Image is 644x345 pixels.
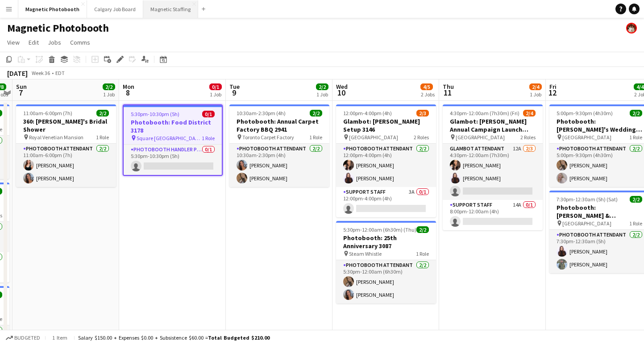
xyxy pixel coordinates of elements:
span: 2/2 [416,226,429,233]
button: Magnetic Staffing [143,0,198,18]
span: 10:30am-2:30pm (4h) [237,110,286,116]
span: 2/2 [310,110,322,116]
span: 4/5 [420,83,433,90]
a: View [4,37,23,48]
span: 11:00am-6:00pm (7h) [23,110,72,116]
span: 0/1 [209,83,222,90]
span: 5:00pm-9:30pm (4h30m) [557,110,613,116]
span: Square [GEOGRAPHIC_DATA] [GEOGRAPHIC_DATA] [137,135,202,141]
span: Total Budgeted $210.00 [208,334,270,341]
div: 1 Job [316,91,328,98]
span: 2/3 [416,110,429,116]
span: Steam Whistle [349,250,382,257]
span: [GEOGRAPHIC_DATA] [562,134,611,141]
span: 2/2 [630,110,642,116]
span: 1 Role [629,220,642,227]
app-job-card: 12:00pm-4:00pm (4h)2/3Glambot: [PERSON_NAME] Setup 3146 [GEOGRAPHIC_DATA]2 RolesPhotobooth Attend... [336,104,436,217]
h1: Magnetic Photobooth [7,21,109,35]
span: Budgeted [14,335,40,341]
app-user-avatar: Kara & Monika [626,23,637,33]
span: 5:30pm-10:30pm (5h) [131,111,179,117]
span: 2/2 [316,83,328,90]
app-card-role: Photobooth Attendant2/25:30pm-12:00am (6h30m)[PERSON_NAME][PERSON_NAME] [336,260,436,303]
span: 12 [548,87,557,98]
span: 0/1 [202,111,215,117]
span: 9 [228,87,240,98]
div: Salary $150.00 + Expenses $0.00 + Subsistence $60.00 = [78,334,270,341]
h3: Photobooth: Food District 3178 [124,118,222,134]
h3: Photobooth: 25th Anniversary 3087 [336,234,436,250]
span: 1 Role [96,134,109,141]
app-card-role: Photobooth Attendant2/212:00pm-4:00pm (4h)[PERSON_NAME][PERSON_NAME] [336,144,436,187]
a: Jobs [44,37,65,48]
a: Comms [66,37,94,48]
span: 12:00pm-4:00pm (4h) [343,110,392,116]
h3: Photobooth: Annual Carpet Factory BBQ 2941 [229,117,329,133]
span: 10 [335,87,348,98]
span: Jobs [48,38,61,46]
div: [DATE] [7,69,28,78]
app-card-role: Support Staff14A0/18:00pm-12:00am (4h) [443,200,543,230]
span: 1 Role [202,135,215,141]
a: Edit [25,37,42,48]
span: [GEOGRAPHIC_DATA] [456,134,505,141]
span: Royal Venetian Mansion [29,134,83,141]
span: 2/2 [96,110,109,116]
app-card-role: Glambot Attendant12A2/34:30pm-12:00am (7h30m)[PERSON_NAME][PERSON_NAME] [443,144,543,200]
h3: Glambot: [PERSON_NAME] Annual Campaign Launch 3146 [443,117,543,133]
span: Fri [549,83,557,91]
span: Tue [229,83,240,91]
div: 1 Job [103,91,115,98]
app-job-card: 11:00am-6:00pm (7h)2/2360: [PERSON_NAME]'s Bridal Shower Royal Venetian Mansion1 RolePhotobooth A... [16,104,116,187]
span: 2/2 [103,83,115,90]
span: View [7,38,20,46]
div: EDT [55,70,65,76]
span: 2/4 [523,110,536,116]
span: 8 [121,87,134,98]
app-card-role: Photobooth Attendant2/211:00am-6:00pm (7h)[PERSON_NAME][PERSON_NAME] [16,144,116,187]
span: Edit [29,38,39,46]
span: 11 [441,87,454,98]
span: 1 Role [629,134,642,141]
button: Calgary Job Board [87,0,143,18]
span: [GEOGRAPHIC_DATA] [562,220,611,227]
span: Comms [70,38,90,46]
div: 1 Job [210,91,221,98]
span: 2/4 [529,83,542,90]
span: 1 item [49,334,71,341]
button: Budgeted [4,333,42,343]
app-card-role: Photobooth Attendant2/210:30am-2:30pm (4h)[PERSON_NAME][PERSON_NAME] [229,144,329,187]
app-job-card: 10:30am-2:30pm (4h)2/2Photobooth: Annual Carpet Factory BBQ 2941 Toronto Carpet Factory1 RolePhot... [229,104,329,187]
span: 4:30pm-12:00am (7h30m) (Fri) [450,110,519,116]
span: 2 Roles [520,134,536,141]
div: 2 Jobs [421,91,435,98]
span: 7:30pm-12:30am (5h) (Sat) [557,196,618,203]
app-job-card: 4:30pm-12:00am (7h30m) (Fri)2/4Glambot: [PERSON_NAME] Annual Campaign Launch 3146 [GEOGRAPHIC_DAT... [443,104,543,230]
span: Sun [16,83,27,91]
button: Magnetic Photobooth [18,0,87,18]
span: Week 36 [29,70,52,76]
app-card-role: Photobooth Handler Pick-Up/Drop-Off0/15:30pm-10:30pm (5h) [124,145,222,175]
span: 1 Role [416,250,429,257]
h3: 360: [PERSON_NAME]'s Bridal Shower [16,117,116,133]
span: Thu [443,83,454,91]
span: 7 [15,87,27,98]
h3: Glambot: [PERSON_NAME] Setup 3146 [336,117,436,133]
span: 2/2 [630,196,642,203]
app-job-card: 5:30pm-12:00am (6h30m) (Thu)2/2Photobooth: 25th Anniversary 3087 Steam Whistle1 RolePhotobooth At... [336,221,436,303]
app-job-card: 5:30pm-10:30pm (5h)0/1Photobooth: Food District 3178 Square [GEOGRAPHIC_DATA] [GEOGRAPHIC_DATA]1 ... [123,104,223,176]
span: 2 Roles [414,134,429,141]
span: 5:30pm-12:00am (6h30m) (Thu) [343,226,416,233]
span: Toronto Carpet Factory [242,134,294,141]
span: 1 Role [309,134,322,141]
span: Mon [123,83,134,91]
app-card-role: Support Staff3A0/112:00pm-4:00pm (4h) [336,187,436,217]
span: [GEOGRAPHIC_DATA] [349,134,398,141]
div: 1 Job [530,91,541,98]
